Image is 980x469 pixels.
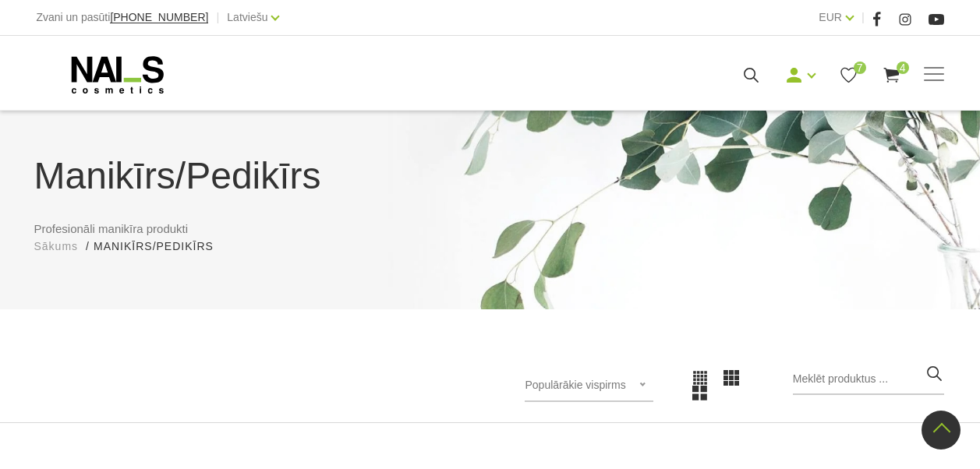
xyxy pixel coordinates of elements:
[854,62,866,74] span: 7
[227,8,267,26] a: Latviešu
[882,65,901,85] a: 4
[36,8,208,27] div: Zvani un pasūti
[110,12,208,23] a: [PHONE_NUMBER]
[23,148,958,255] div: Profesionāli manikīra produkti
[110,11,208,23] span: [PHONE_NUMBER]
[34,238,79,255] a: Sākums
[819,8,842,26] a: EUR
[839,65,858,85] a: 7
[94,238,229,255] li: Manikīrs/Pedikīrs
[525,379,625,391] span: Populārākie vispirms
[34,240,79,252] span: Sākums
[793,364,944,395] input: Meklēt produktus ...
[861,8,865,27] span: |
[34,148,946,204] h1: Manikīrs/Pedikīrs
[216,8,219,27] span: |
[897,62,909,74] span: 4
